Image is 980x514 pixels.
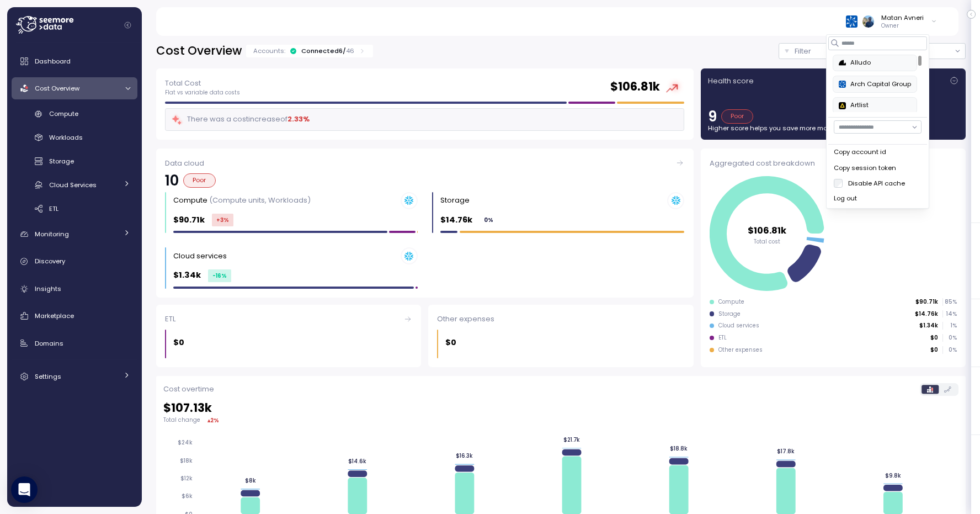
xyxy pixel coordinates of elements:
[35,230,69,239] span: Monitoring
[12,278,137,300] a: Insights
[35,372,61,381] span: Settings
[919,322,938,330] p: $1.34k
[35,57,71,66] span: Dashboard
[672,445,690,452] tspan: $18.8k
[718,322,759,330] div: Cloud services
[12,77,137,99] a: Cost Overview
[12,365,137,388] a: Settings
[915,298,938,306] p: $90.71k
[156,43,242,59] h2: Cost Overview
[180,475,193,482] tspan: $12k
[943,298,956,306] p: 85 %
[121,21,135,29] button: Collapse navigation
[165,89,240,97] p: Flat vs variable data costs
[207,416,219,425] div: ▴
[708,124,958,133] p: Higher score helps you save more money
[915,310,938,318] p: $14.76k
[862,15,874,27] img: ALV-UjUNYacDrKOnePGUz8PzM0jy_4wD_UI0SkCowy2eZPZFJEW7A81YsOjboc7IWsEhTewamMbc2_q_NSqqAm8BSj8cq2pGk...
[564,436,582,443] tspan: $21.7k
[49,204,58,213] span: ETL
[943,310,956,318] p: 14 %
[171,113,310,126] div: There was a cost increase of
[35,257,65,266] span: Discovery
[245,477,256,484] tspan: $8k
[839,102,846,109] img: 6628aa71fabf670d87b811be.PNG
[834,147,922,157] div: Copy account id
[795,46,811,57] p: Filter
[718,346,763,354] div: Other expenses
[839,80,911,89] div: Arch Capital Group
[173,251,227,262] div: Cloud services
[165,78,240,89] p: Total Cost
[12,223,137,245] a: Monitoring
[208,269,231,282] div: -16 %
[253,46,285,55] p: Accounts:
[287,114,310,125] div: 2.33 %
[718,334,727,342] div: ETL
[49,181,97,189] span: Cloud Services
[165,173,179,188] p: 10
[930,346,938,354] p: $0
[182,492,193,500] tspan: $6k
[349,458,367,465] tspan: $14.6k
[35,311,74,320] span: Marketplace
[943,322,956,330] p: 1 %
[12,332,137,354] a: Domains
[834,194,922,204] div: Log out
[12,251,137,273] a: Discovery
[748,224,787,236] tspan: $106.81k
[843,179,905,188] label: Disable API cache
[610,79,660,95] h2: $ 106.81k
[163,384,214,395] p: Cost overtime
[445,336,456,349] p: $0
[210,416,219,425] div: 2 %
[718,298,744,306] div: Compute
[12,105,137,123] a: Compute
[710,158,957,169] div: Aggregated cost breakdown
[721,109,754,124] div: Poor
[163,416,200,424] p: Total change
[846,15,857,27] img: 68790ce639d2d68da1992664.PNG
[839,81,846,88] img: 68790ce639d2d68da1992664.PNG
[49,109,78,118] span: Compute
[779,448,797,455] tspan: $17.8k
[718,310,741,318] div: Storage
[12,50,137,72] a: Dashboard
[12,152,137,171] a: Storage
[12,129,137,147] a: Workloads
[178,439,193,446] tspan: $24k
[173,269,201,282] p: $1.34k
[943,346,956,354] p: 0 %
[165,314,412,325] div: ETL
[480,214,498,226] div: 0 %
[12,199,137,218] a: ETL
[11,476,38,503] div: Open Intercom Messenger
[212,214,233,226] div: +3 %
[779,43,841,59] button: Filter
[183,173,216,188] div: Poor
[173,214,205,226] p: $90.71k
[754,237,780,245] tspan: Total cost
[437,314,684,325] div: Other expenses
[12,176,137,194] a: Cloud Services
[180,457,193,464] tspan: $18k
[440,214,472,226] p: $14.76k
[35,339,63,348] span: Domains
[839,100,911,110] div: Artlist
[930,334,938,342] p: $0
[49,157,74,166] span: Storage
[457,452,474,459] tspan: $16.3k
[35,84,79,93] span: Cost Overview
[156,149,694,298] a: Data cloud10PoorCompute (Compute units, Workloads)$90.71k+3%Storage $14.76k0%Cloud services $1.34...
[301,46,354,55] div: Connected 6 /
[708,76,754,87] p: Health score
[156,305,421,367] a: ETL$0
[881,22,924,30] p: Owner
[839,58,911,68] div: Alludo
[888,472,904,479] tspan: $9.8k
[163,400,958,416] h2: $ 107.13k
[839,60,846,67] img: 68b85438e78823e8cb7db339.PNG
[881,13,924,22] div: Matan Avneri
[246,45,373,57] div: Accounts:Connected6/46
